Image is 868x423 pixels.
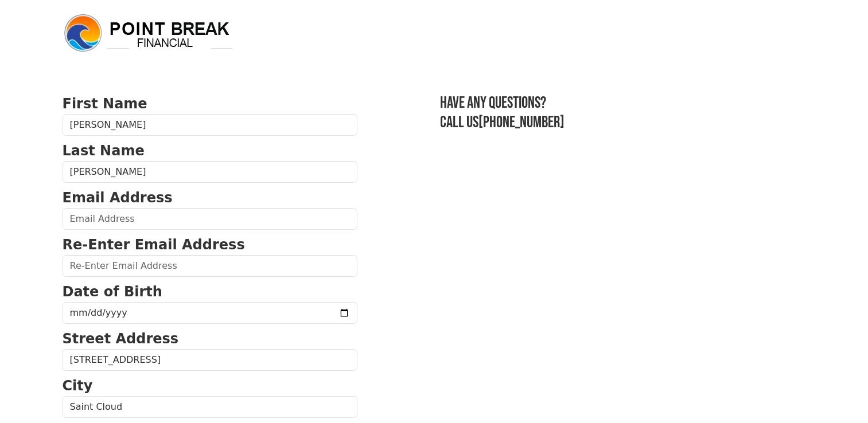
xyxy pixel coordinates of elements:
[63,378,93,394] strong: City
[63,349,357,371] input: Street Address
[63,255,357,277] input: Re-Enter Email Address
[63,13,235,54] img: logo.png
[63,331,179,347] strong: Street Address
[63,161,357,183] input: Last Name
[63,114,357,136] input: First Name
[63,143,145,159] strong: Last Name
[63,284,162,300] strong: Date of Birth
[63,237,245,253] strong: Re-Enter Email Address
[63,208,357,230] input: Email Address
[440,113,806,132] h3: Call us
[63,190,173,206] strong: Email Address
[440,93,806,113] h3: Have any questions?
[478,113,565,132] a: [PHONE_NUMBER]
[63,396,357,418] input: City
[63,96,147,112] strong: First Name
